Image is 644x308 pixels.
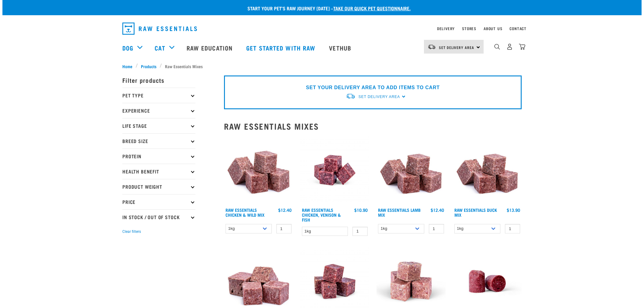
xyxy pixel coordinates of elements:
a: Products [138,63,160,69]
img: Pile Of Cubed Chicken Wild Meat Mix [224,136,293,205]
p: Protein [122,149,195,164]
img: home-icon-1@2x.png [494,44,500,50]
a: Stores [462,27,476,30]
input: 1 [276,224,292,233]
img: Chicken Venison mix 1655 [300,136,369,205]
span: Home [122,63,132,69]
nav: dropdown navigation [117,20,527,37]
img: home-icon@2x.png [519,44,525,50]
h2: Raw Essentials Mixes [224,121,522,131]
input: 1 [352,227,368,236]
div: $10.90 [354,208,368,212]
p: In Stock / Out Of Stock [122,209,195,225]
nav: dropdown navigation [2,36,642,60]
p: Product Weight [122,179,195,194]
img: ?1041 RE Lamb Mix 01 [453,136,522,205]
button: Clear filters [122,229,141,234]
span: Set Delivery Area [439,46,474,48]
img: van-moving.png [428,44,436,50]
a: Raw Education [180,36,240,60]
div: $12.40 [278,208,292,212]
a: Raw Essentials Chicken, Venison & Fish [302,209,341,221]
a: Contact [509,27,527,30]
a: About Us [484,27,502,30]
a: Raw Essentials Duck Mix [454,209,497,216]
p: Price [122,194,195,209]
p: Life Stage [122,118,195,133]
a: Delivery [437,27,455,30]
a: Dog [122,43,133,52]
span: Products [141,63,156,69]
input: 1 [429,224,444,233]
a: Raw Essentials Lamb Mix [378,209,421,216]
div: $13.90 [507,208,520,212]
p: Health Benefit [122,164,195,179]
a: Home [122,63,136,69]
a: take our quick pet questionnaire. [333,7,411,9]
div: $12.40 [431,208,444,212]
a: Vethub [323,36,359,60]
p: Filter products [122,72,195,88]
a: Cat [155,43,165,52]
img: user.png [506,44,513,50]
span: Set Delivery Area [359,95,400,99]
p: Experience [122,103,195,118]
p: SET YOUR DELIVERY AREA TO ADD ITEMS TO CART [306,84,439,91]
img: van-moving.png [346,93,355,100]
a: Raw Essentials Chicken & Wild Mix [226,209,264,216]
img: Raw Essentials Logo [122,23,197,35]
a: Get started with Raw [240,36,323,60]
p: Pet Type [122,88,195,103]
p: Breed Size [122,133,195,149]
nav: breadcrumbs [122,63,522,69]
input: 1 [505,224,520,233]
img: ?1041 RE Lamb Mix 01 [376,136,446,205]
